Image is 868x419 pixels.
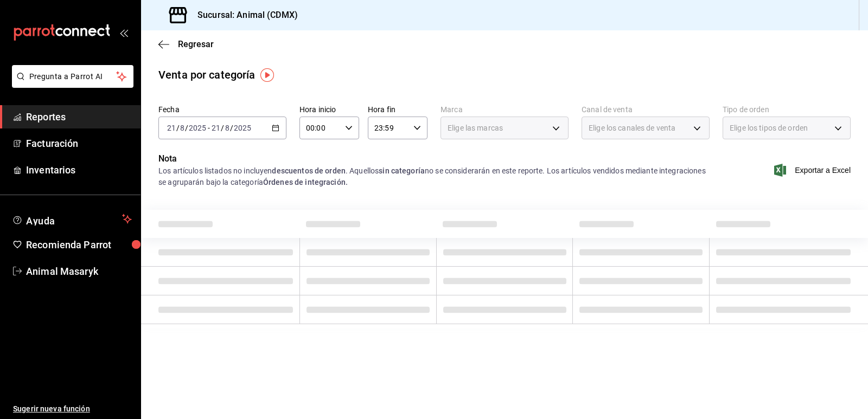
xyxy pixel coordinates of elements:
[26,237,132,252] span: Recomienda Parrot
[230,124,233,132] span: /
[26,212,118,225] span: Ayuda
[723,106,851,113] label: Tipo de orden
[379,166,425,175] strong: sin categoría
[299,106,359,113] label: Hora inicio
[233,124,252,132] input: ----
[368,106,427,113] label: Hora fin
[167,124,176,132] input: --
[589,123,675,133] span: Elige los canales de venta
[188,124,207,132] input: ----
[158,106,286,113] label: Fecha
[441,106,569,113] label: Marca
[8,79,133,90] a: Pregunta a Parrot AI
[158,39,214,49] button: Regresar
[26,136,132,151] span: Facturación
[158,152,710,165] p: Nota
[272,166,346,175] strong: descuentos de orden
[263,178,348,186] strong: Órdenes de integración.
[730,123,808,133] span: Elige los tipos de orden
[26,264,132,279] span: Animal Masaryk
[176,124,180,132] span: /
[26,163,132,177] span: Inventarios
[776,164,851,177] button: Exportar a Excel
[158,67,256,83] div: Venta por categoría
[180,124,185,132] input: --
[221,124,224,132] span: /
[158,165,710,188] div: Los artículos listados no incluyen . Aquellos no se considerarán en este reporte. Los artículos v...
[178,39,214,49] span: Regresar
[189,9,298,22] h3: Sucursal: Animal (CDMX)
[13,403,132,415] span: Sugerir nueva función
[29,71,117,82] span: Pregunta a Parrot AI
[185,124,188,132] span: /
[12,65,133,88] button: Pregunta a Parrot AI
[582,106,710,113] label: Canal de venta
[448,123,503,133] span: Elige las marcas
[260,68,274,82] img: Tooltip marker
[211,124,221,132] input: --
[119,28,128,37] button: open_drawer_menu
[225,124,230,132] input: --
[26,109,132,124] span: Reportes
[208,124,210,132] span: -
